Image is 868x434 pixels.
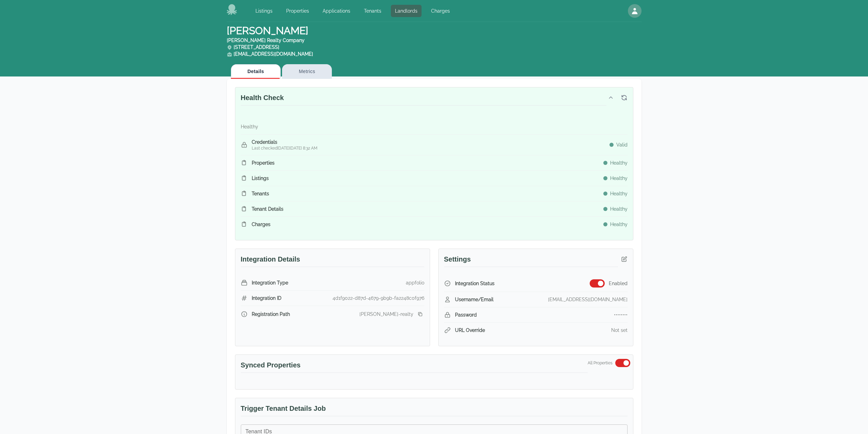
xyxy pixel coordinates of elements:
[282,5,313,17] a: Properties
[610,190,628,197] span: Healthy
[252,139,318,145] span: Credentials
[588,360,613,366] span: All Properties
[252,221,270,228] span: charges
[618,253,630,265] button: Edit integration credentials
[251,5,277,17] a: Listings
[335,383,432,390] span: Occupi Test Property - [STREET_ADDRESS]
[231,64,281,79] button: Details
[427,5,454,17] a: Charges
[227,44,279,50] span: [STREET_ADDRESS]
[252,279,288,286] span: Integration Type
[252,175,269,182] span: listings
[241,123,258,130] p: Healthy
[241,254,424,267] h3: Integration Details
[335,381,433,392] div: Occupi Test Property - 100 41st Street South Birmingham, AL 35222
[548,296,628,303] div: [EMAIL_ADDRESS][DOMAIN_NAME]
[252,145,318,151] span: Last checked [DATE][DATE] 8:32 AM
[252,295,281,302] span: Integration ID
[610,206,628,212] span: Healthy
[234,51,313,57] a: [EMAIL_ADDRESS][DOMAIN_NAME]
[252,190,269,197] span: tenants
[241,360,588,373] h3: Synced Properties
[319,5,354,17] a: Applications
[444,254,618,267] h3: Settings
[610,175,628,182] span: Healthy
[252,206,283,212] span: tenant details
[252,311,290,318] span: Registration Path
[241,93,606,106] h3: Health Check
[252,159,275,166] span: properties
[455,280,495,287] span: Integration Status
[610,221,628,228] span: Healthy
[618,92,630,104] button: Refresh health check
[227,25,319,57] h1: [PERSON_NAME]
[360,5,385,17] a: Tenants
[258,383,310,390] span: [STREET_ADDRESS]
[241,404,628,416] h3: Trigger Tenant Details Job
[616,141,628,148] span: Valid
[333,295,424,302] div: 4d1f9022-d87d-4679-9b9b-fa2248c0f976
[282,64,332,79] button: Metrics
[455,296,494,303] span: Username/Email
[416,310,424,318] button: Copy registration link
[614,311,628,318] div: ••••••••
[359,311,413,318] div: [PERSON_NAME]-realty
[609,280,628,287] span: Enabled
[610,159,628,166] span: Healthy
[611,327,628,334] div: Not set
[455,327,485,334] span: URL Override
[227,37,319,44] div: [PERSON_NAME] Realty Company
[615,359,630,367] button: Switch to select specific properties
[406,279,424,286] div: appfolio
[391,5,422,17] a: Landlords
[235,381,333,392] div: 700 84th Place South Birmingham, AL 35206-3442
[455,311,477,318] span: Password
